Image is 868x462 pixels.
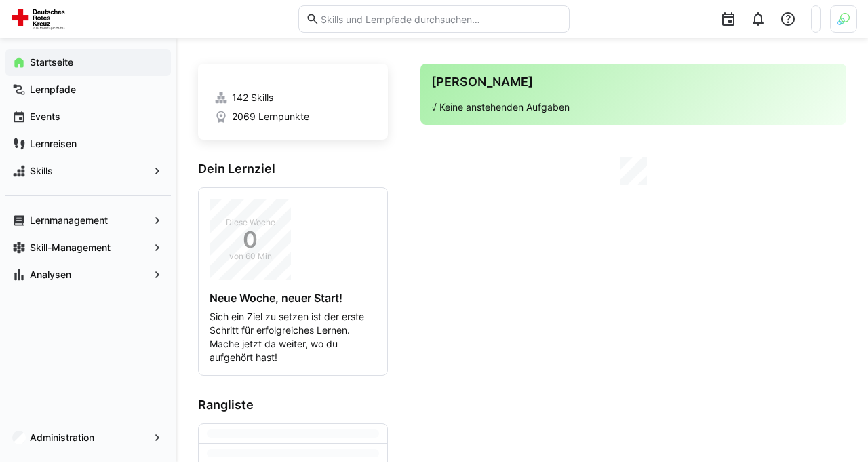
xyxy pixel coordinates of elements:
[431,100,835,114] p: √ Keine anstehenden Aufgaben
[210,310,376,364] p: Sich ein Ziel zu setzen ist der erste Schritt für erfolgreiches Lernen. Mache jetzt da weiter, wo...
[232,110,309,123] span: 2069 Lernpunkte
[431,75,835,90] h3: [PERSON_NAME]
[198,398,388,412] h3: Rangliste
[232,91,273,104] span: 142 Skills
[319,13,562,25] input: Skills und Lernpfade durchsuchen…
[214,91,372,104] a: 142 Skills
[198,161,388,176] h3: Dein Lernziel
[210,291,376,305] h4: Neue Woche, neuer Start!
